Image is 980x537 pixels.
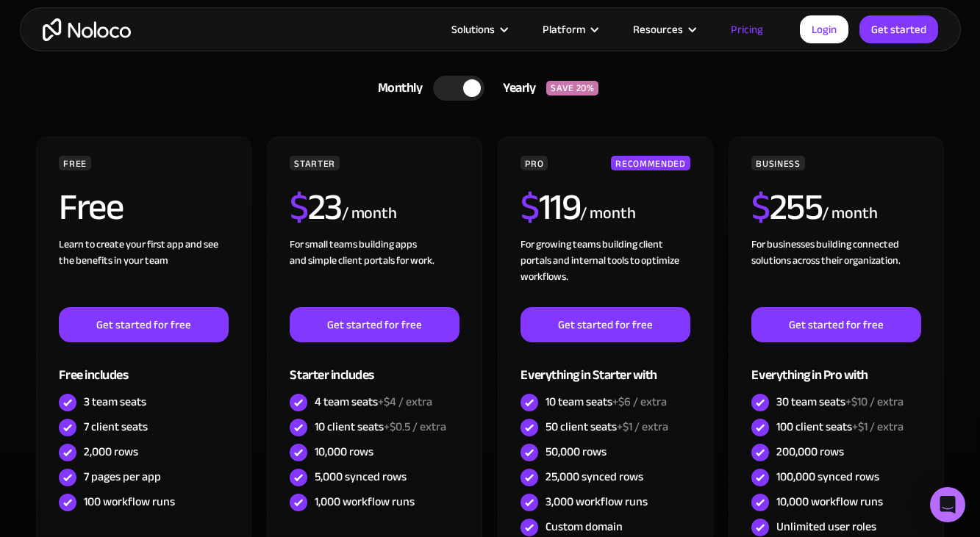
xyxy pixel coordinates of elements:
span: +$1 / extra [852,416,904,438]
span: $ [521,173,539,242]
div: 25,000 synced rows [546,469,643,485]
div: Solutions [433,20,524,39]
div: 50,000 rows [546,444,607,460]
div: / month [580,202,635,226]
div: 10 team seats [546,394,667,410]
div: For businesses building connected solutions across their organization. ‍ [751,237,920,307]
div: For growing teams building client portals and internal tools to optimize workflows. [521,237,690,307]
h2: 255 [751,189,822,226]
div: 7 pages per app [84,469,161,485]
div: STARTER [290,156,339,170]
div: BUSINESS [751,156,804,170]
div: 5,000 synced rows [315,469,407,485]
div: Open Intercom Messenger [930,487,965,522]
div: RECOMMENDED [611,156,690,170]
div: / month [822,202,877,226]
div: 100 client seats [776,419,904,435]
div: Platform [543,20,585,39]
a: Get started [859,15,938,43]
div: Everything in Pro with [751,342,920,390]
div: 4 team seats [315,394,432,410]
div: 2,000 rows [84,444,138,460]
span: +$10 / extra [845,391,904,413]
div: Platform [524,20,615,39]
div: Resources [615,20,712,39]
div: For small teams building apps and simple client portals for work. ‍ [290,237,459,307]
div: 100 workflow runs [84,494,175,510]
div: FREE [59,156,91,170]
a: home [43,18,131,41]
a: Get started for free [521,307,690,342]
h2: 23 [290,189,342,226]
a: Pricing [712,20,782,39]
div: PRO [521,156,548,170]
div: 10,000 rows [315,444,373,460]
span: $ [290,173,308,242]
div: 7 client seats [84,419,148,435]
div: 3,000 workflow runs [546,494,648,510]
div: Yearly [484,77,546,99]
span: +$0.5 / extra [384,416,446,438]
a: Get started for free [290,307,459,342]
div: Monthly [360,77,434,99]
div: Starter includes [290,342,459,390]
a: Login [800,15,848,43]
a: Get started for free [59,307,228,342]
div: 100,000 synced rows [776,469,879,485]
div: SAVE 20% [546,81,598,95]
div: Free includes [59,342,228,390]
div: Unlimited user roles [776,519,876,535]
h2: 119 [521,189,580,226]
div: Everything in Starter with [521,342,690,390]
div: 50 client seats [546,419,668,435]
h2: Free [59,189,123,226]
a: Get started for free [751,307,920,342]
div: Custom domain [546,519,623,535]
div: 200,000 rows [776,444,844,460]
span: +$4 / extra [378,391,432,413]
div: 10,000 workflow runs [776,494,883,510]
div: / month [342,202,397,226]
div: 1,000 workflow runs [315,494,415,510]
div: Learn to create your first app and see the benefits in your team ‍ [59,237,228,307]
span: $ [751,173,770,242]
div: Resources [633,20,683,39]
div: 3 team seats [84,394,146,410]
div: 30 team seats [776,394,904,410]
span: +$1 / extra [617,416,668,438]
div: Solutions [451,20,495,39]
span: +$6 / extra [612,391,667,413]
div: 10 client seats [315,419,446,435]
